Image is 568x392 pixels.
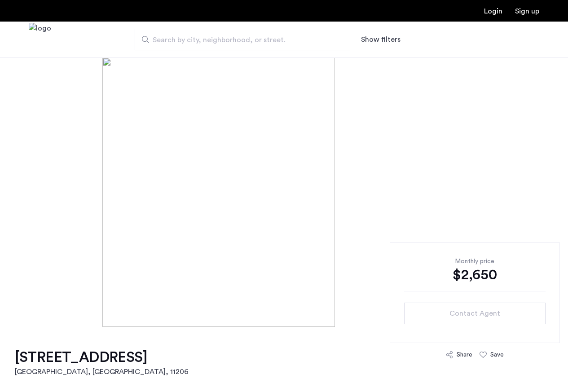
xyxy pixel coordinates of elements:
[102,57,466,327] img: [object%20Object]
[484,8,502,15] a: Login
[153,35,325,45] span: Search by city, neighborhood, or street.
[490,350,504,359] div: Save
[15,348,189,366] h1: [STREET_ADDRESS]
[29,23,51,57] a: Cazamio Logo
[361,34,401,45] button: Show or hide filters
[404,303,546,324] button: button
[515,8,539,15] a: Registration
[404,257,546,266] div: Monthly price
[449,308,500,319] span: Contact Agent
[15,348,189,377] a: [STREET_ADDRESS][GEOGRAPHIC_DATA], [GEOGRAPHIC_DATA], 11206
[457,350,472,359] div: Share
[15,366,189,377] h2: [GEOGRAPHIC_DATA], [GEOGRAPHIC_DATA] , 11206
[404,266,546,284] div: $2,650
[29,23,51,57] img: logo
[135,29,350,50] input: Apartment Search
